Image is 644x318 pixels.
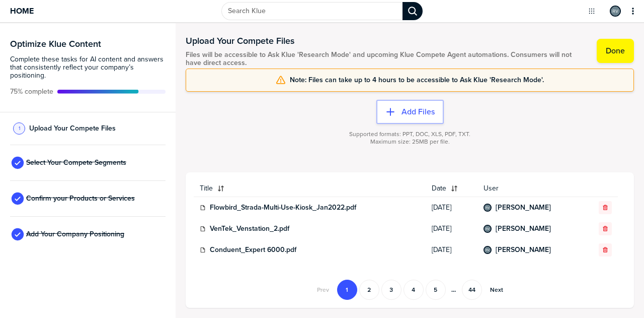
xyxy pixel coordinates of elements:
[484,246,492,254] div: Ryan Vander Ryk
[462,280,482,300] button: Go to page 44
[432,246,471,254] span: [DATE]
[370,138,450,146] span: Maximum size: 25MB per file.
[210,225,289,233] a: VenTek_Venstation_2.pdf
[10,7,34,15] span: Home
[290,76,544,84] span: Note: Files can take up to 4 hours to be accessible to Ask Klue 'Research Mode'.
[376,100,444,124] button: Add Files
[609,5,622,18] a: Edit Profile
[186,35,587,47] h1: Upload Your Compete Files
[221,2,403,20] input: Search Klue
[587,6,597,16] button: Open Drop
[403,2,423,20] div: Search Klue
[19,124,20,132] span: 1
[426,280,446,300] button: Go to page 5
[186,51,587,67] span: Files will be accessible to Ask Klue 'Research Mode' and upcoming Klue Compete Agent automations....
[210,246,296,254] a: Conduent_Expert 6000.pdf
[485,226,491,232] img: ced9b30f170be31f2139604fa0fe14aa-sml.png
[194,180,426,197] button: Title
[432,204,471,212] span: [DATE]
[310,280,510,300] nav: Pagination Navigation
[10,88,53,96] span: Active
[597,39,634,63] button: Done
[496,225,551,233] a: [PERSON_NAME]
[359,280,379,300] button: Go to page 2
[484,204,492,212] div: Ryan Vander Ryk
[349,131,470,138] span: Supported formats: PPT, DOC, XLS, PDF, TXT.
[311,280,335,300] button: Go to previous page
[485,247,491,253] img: ced9b30f170be31f2139604fa0fe14aa-sml.png
[10,55,166,80] span: Complete these tasks for AI content and answers that consistently reflect your company’s position...
[432,225,471,233] span: [DATE]
[26,195,135,203] span: Confirm your Products or Services
[611,7,620,16] img: ced9b30f170be31f2139604fa0fe14aa-sml.png
[484,225,492,233] div: Ryan Vander Ryk
[29,124,116,133] span: Upload Your Compete Files
[10,39,166,48] h3: Optimize Klue Content
[610,6,621,17] div: Ryan Vander Ryk
[381,280,401,300] button: Go to page 3
[200,184,213,193] span: Title
[485,205,491,211] img: ced9b30f170be31f2139604fa0fe14aa-sml.png
[26,159,126,167] span: Select Your Compete Segments
[496,204,551,212] a: [PERSON_NAME]
[210,204,356,212] a: Flowbird_Strada-Multi-Use-Kiosk_Jan2022.pdf
[484,280,509,300] button: Go to next page
[26,230,124,238] span: Add Your Company Positioning
[606,46,625,56] label: Done
[426,180,477,197] button: Date
[401,107,435,117] label: Add Files
[404,280,424,300] button: Go to page 4
[496,246,551,254] a: [PERSON_NAME]
[432,184,446,193] span: Date
[484,184,578,193] span: User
